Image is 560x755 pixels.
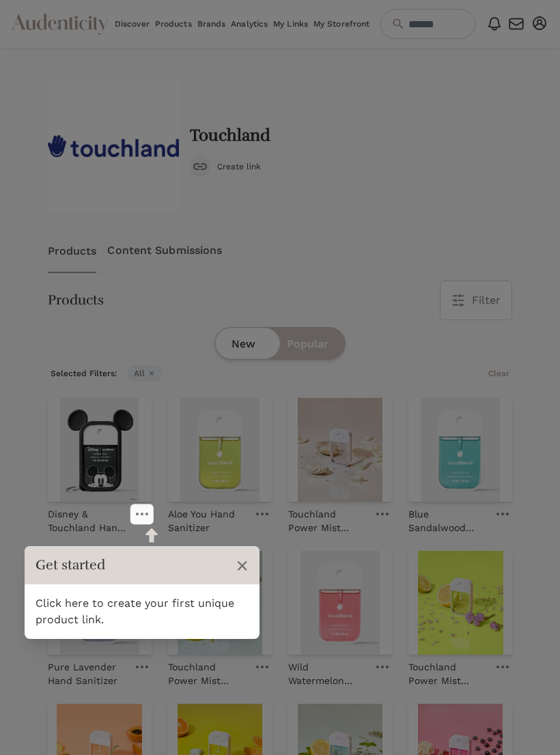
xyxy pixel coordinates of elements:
a: Blue Sandalwood Hand Sanitizer [408,502,488,535]
a: Touchland Power Mist Unscented [288,502,367,535]
p: Aloe You Hand Sanitizer [168,507,247,535]
img: 637588e861ace04eef377fd3_touchland-p-800.png [48,81,179,212]
button: Filter [440,281,512,319]
p: Touchland Power Mist Lemon Lime Spritz [408,660,488,687]
span: Popular [287,336,328,352]
div: Click here to create your first unique product link. [25,584,260,639]
a: Products [48,228,97,273]
a: Aloe You Hand Sanitizer [168,502,247,535]
span: Filter [472,292,501,309]
span: Create link [217,161,261,172]
span: Selected Filters: [48,365,120,382]
button: Clear [486,365,512,382]
p: Touchland Power Mist Unscented [288,507,367,535]
img: Wild Watermelon Hand Sanitizer [288,551,392,655]
p: Touchland Power Mist Rainwater [168,660,247,687]
img: Aloe You Hand Sanitizer [168,398,272,502]
span: New [232,336,255,352]
button: Close Tour [236,552,249,579]
img: Touchland Power Mist Unscented [288,398,392,502]
button: Create link [190,156,261,177]
span: × [236,552,249,578]
a: Pure Lavender Hand Sanitizer [48,655,127,687]
p: Disney & Touchland Hand Sanitizer & Holder Set - Special Edition [48,507,127,535]
p: Pure Lavender Hand Sanitizer [48,660,127,687]
img: Touchland Power Mist Lemon Lime Spritz [408,551,512,655]
p: Blue Sandalwood Hand Sanitizer [408,507,488,535]
img: Disney & Touchland Hand Sanitizer & Holder Set - Special Edition [48,398,152,502]
a: Wild Watermelon Hand Sanitizer [288,655,367,687]
a: Content Submissions [107,228,222,273]
a: Touchland Power Mist Lemon Lime Spritz [408,655,488,687]
h3: Get started [36,556,229,575]
a: Touchland Power Mist Rainwater [168,655,247,687]
h3: Products [48,291,104,310]
img: Blue Sandalwood Hand Sanitizer [408,398,512,502]
a: Disney & Touchland Hand Sanitizer & Holder Set - Special Edition [48,502,127,535]
h2: Touchland [190,126,270,145]
p: Wild Watermelon Hand Sanitizer [288,660,367,687]
span: All [127,365,163,382]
